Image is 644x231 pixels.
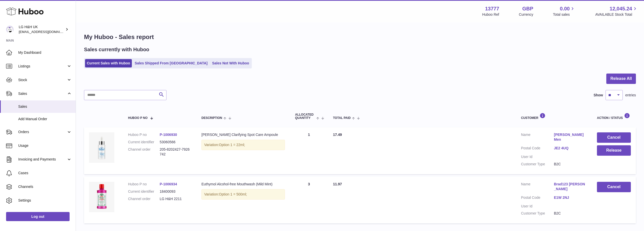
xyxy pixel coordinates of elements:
[85,59,132,67] a: Current Sales with Huboo
[19,25,64,34] div: LG H&H UK
[201,132,285,137] div: [PERSON_NAME] Clarifying Spot Care Ampoule
[606,74,636,84] button: Release All
[89,132,114,163] img: Dr._Belmeur_Clarifying_Spot_Care_Ampoule-2.webp
[521,162,554,167] dt: Customer Type
[201,189,285,200] div: Variation:
[128,147,160,157] dt: Channel order
[128,116,148,120] span: Huboo P no
[128,140,160,145] dt: Current identifier
[295,113,315,120] span: ALLOCATED Quantity
[485,5,499,12] strong: 13777
[597,182,631,192] button: Cancel
[18,143,72,148] span: Usage
[18,184,72,189] span: Channels
[128,132,160,137] dt: Huboo P no
[521,195,554,201] dt: Postal Code
[521,132,554,143] dt: Name
[219,143,245,147] span: Option 1 = 22ml;
[521,154,554,159] dt: User Id
[625,93,636,98] span: entries
[18,117,72,121] span: Add Manual Order
[201,182,285,187] div: Euthymol Alcohol-free Mouthwash (Mild Mint)
[19,30,74,34] span: [EMAIL_ADDRESS][DOMAIN_NAME]
[554,132,587,142] a: [PERSON_NAME] Men
[128,189,160,194] dt: Current identifier
[18,78,67,82] span: Stock
[210,59,251,67] a: Sales Not With Huboo
[482,12,499,17] div: Huboo Ref
[290,127,328,174] td: 1
[18,50,72,55] span: My Dashboard
[18,171,72,175] span: Cases
[201,140,285,150] div: Variation:
[18,91,67,96] span: Sales
[18,157,67,162] span: Invoicing and Payments
[201,116,222,120] span: Description
[521,113,587,120] div: Customer
[594,93,603,98] label: Show
[553,5,575,17] a: 0.00 Total sales
[597,145,631,156] button: Release
[160,197,191,201] dd: LG H&H 2211
[160,140,191,145] dd: 53060566
[160,189,191,194] dd: 18400093
[219,192,247,196] span: Option 1 = 500ml;
[6,212,70,221] a: Log out
[89,182,114,212] img: Euthymol_Alcohol_Free_Mild_Mint_Mouthwash_500ml.webp
[333,182,342,186] span: 11.97
[597,132,631,143] button: Cancel
[84,46,149,53] h2: Sales currently with Huboo
[333,116,351,120] span: Total paid
[521,204,554,209] dt: User Id
[560,5,570,12] span: 0.00
[554,211,587,216] dd: B2C
[554,182,587,191] a: Brad123 [PERSON_NAME]
[18,104,72,109] span: Sales
[554,162,587,167] dd: B2C
[6,26,14,33] img: veechen@lghnh.co.uk
[595,12,638,17] span: AVAILABLE Stock Total
[18,64,67,69] span: Listings
[595,5,638,17] a: 12,045.24 AVAILABLE Stock Total
[521,211,554,216] dt: Customer Type
[128,197,160,201] dt: Channel order
[519,12,533,17] div: Currency
[160,147,191,157] dd: 205-8202427-7926742
[18,198,72,203] span: Settings
[521,146,554,152] dt: Postal Code
[160,133,177,137] a: P-1006930
[610,5,632,12] span: 12,045.24
[84,33,636,41] h1: My Huboo - Sales report
[128,182,160,187] dt: Huboo P no
[553,12,575,17] span: Total sales
[160,182,177,186] a: P-1006934
[554,146,587,151] a: JE2 4UQ
[597,113,631,120] div: Action / Status
[18,130,67,134] span: Orders
[333,133,342,137] span: 17.49
[554,195,587,200] a: E1W 2NJ
[521,182,554,193] dt: Name
[133,59,209,67] a: Sales Shipped From [GEOGRAPHIC_DATA]
[290,177,328,223] td: 3
[522,5,533,12] strong: GBP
